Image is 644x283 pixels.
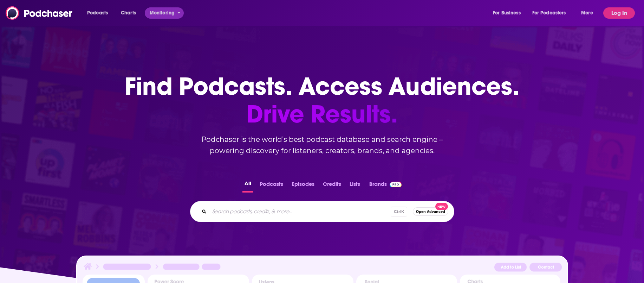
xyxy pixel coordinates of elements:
[116,7,140,19] a: Charts
[242,179,253,193] button: All
[493,8,521,18] span: For Business
[391,207,407,217] span: Ctrl K
[321,179,343,193] button: Credits
[145,7,184,19] button: open menu
[581,8,593,18] span: More
[576,7,602,19] button: open menu
[82,7,117,19] button: open menu
[369,179,402,193] a: BrandsPodchaser Pro
[290,179,317,193] button: Episodes
[209,206,391,217] input: Search podcasts, credits, & more...
[413,207,448,216] button: Open AdvancedNew
[532,8,566,18] span: For Podcasters
[121,8,136,18] span: Charts
[190,201,454,222] div: Search podcasts, credits, & more...
[83,262,562,274] img: Podcast Insights Header
[150,8,175,18] span: Monitoring
[347,179,362,193] button: Lists
[125,73,519,128] h1: Find Podcasts. Access Audiences.
[390,182,402,187] img: Podchaser Pro
[258,179,285,193] button: Podcasts
[528,7,576,19] button: open menu
[488,7,529,19] button: open menu
[87,8,108,18] span: Podcasts
[416,210,445,214] span: Open Advanced
[182,134,463,156] h2: Podchaser is the world’s best podcast database and search engine – powering discovery for listene...
[125,100,519,128] span: Drive Results.
[435,203,448,210] span: New
[6,6,73,20] img: Podchaser - Follow, Share and Rate Podcasts
[603,7,635,19] button: Log In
